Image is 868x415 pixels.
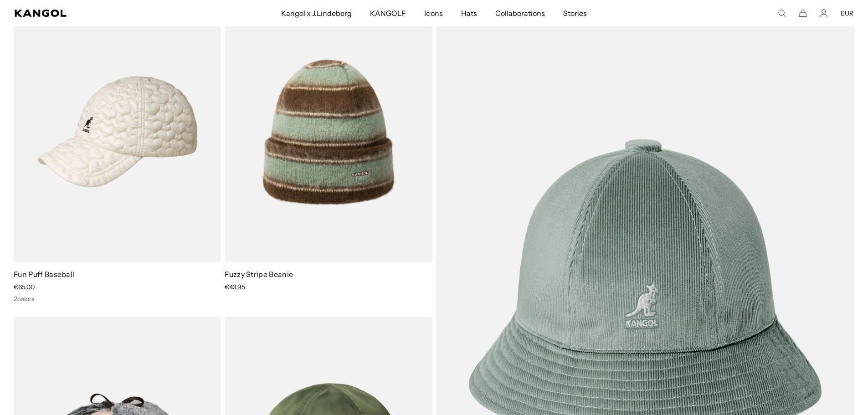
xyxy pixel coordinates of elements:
img: Fuzzy Stripe Beanie [225,2,432,262]
a: Fun Puff Baseball [14,270,74,279]
span: €65,00 [14,283,35,291]
a: Fuzzy Stripe Beanie [225,270,293,279]
div: 2 colors [14,295,221,303]
a: Kangol [15,10,186,17]
button: Cart [799,9,807,17]
summary: Search here [778,9,786,17]
a: Account [820,9,828,17]
button: EUR [841,9,853,17]
span: €43,95 [225,283,245,291]
img: Fun Puff Baseball [14,2,221,262]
